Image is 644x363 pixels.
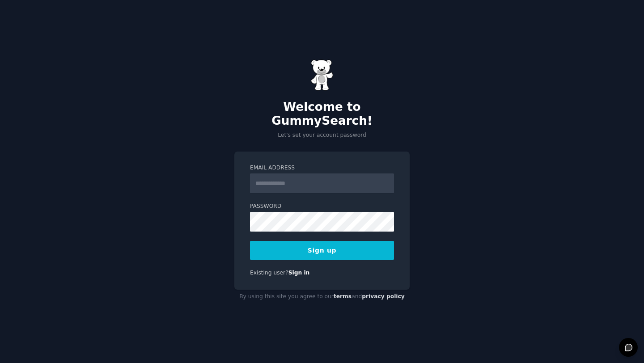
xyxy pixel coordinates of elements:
img: Gummy Bear [311,59,333,91]
label: Email Address [250,164,394,172]
h2: Welcome to GummySearch! [234,100,410,128]
a: terms [334,293,352,300]
a: privacy policy [362,293,405,300]
a: Sign in [288,270,310,276]
div: By using this site you agree to our and [234,290,410,304]
span: Existing user? [250,270,288,276]
p: Let's set your account password [234,131,410,139]
button: Sign up [250,241,394,260]
label: Password [250,203,394,211]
